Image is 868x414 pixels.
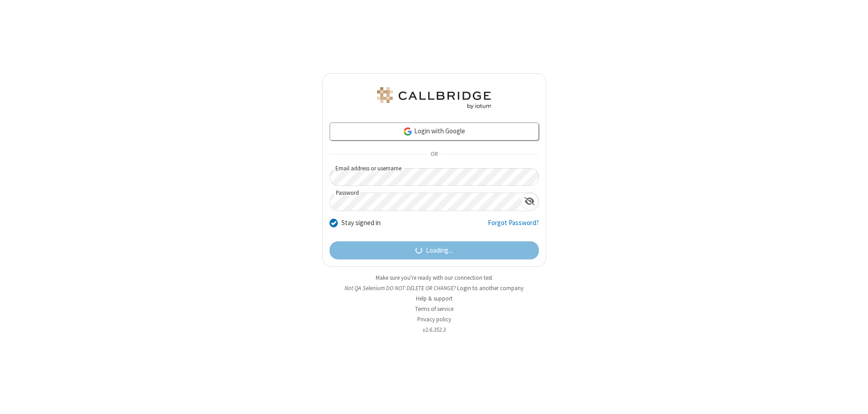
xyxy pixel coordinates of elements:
img: QA Selenium DO NOT DELETE OR CHANGE [375,87,493,109]
input: Email address or username [330,168,539,186]
iframe: Chat [845,390,861,408]
li: Not QA Selenium DO NOT DELETE OR CHANGE? [322,284,546,292]
a: Make sure you're ready with our connection test [376,274,492,282]
input: Password [330,193,521,211]
a: Forgot Password? [488,218,539,235]
span: Loading... [426,245,453,256]
img: google-icon.png [403,127,413,136]
a: Privacy policy [417,315,451,323]
div: Show password [521,193,538,210]
label: Stay signed in [341,218,381,228]
a: Help & support [416,295,453,302]
button: Loading... [330,241,539,259]
li: v2.6.352.3 [322,325,546,334]
a: Login with Google [330,122,539,141]
span: OR [427,148,441,161]
a: Terms of service [415,305,453,313]
button: Login to another company [457,284,524,292]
